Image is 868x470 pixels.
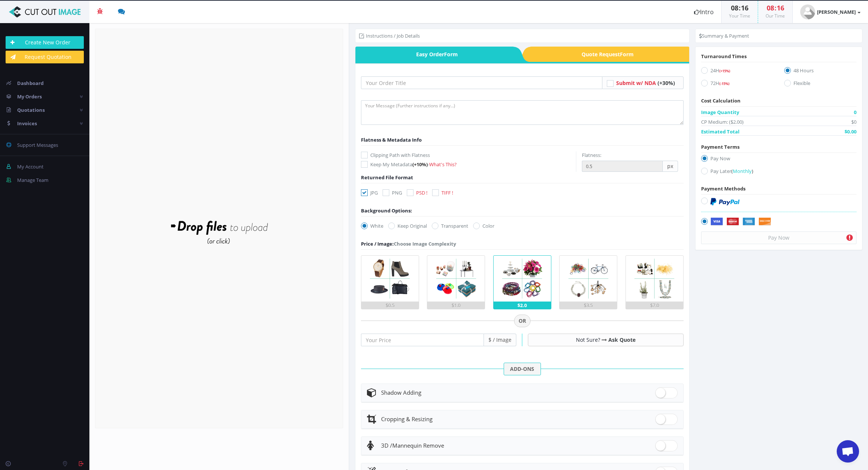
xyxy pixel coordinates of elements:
[701,143,739,150] span: Payment Terms
[631,256,677,302] img: 5.png
[784,67,856,77] label: 48 Hours
[17,163,44,170] span: My Account
[817,9,856,15] strong: [PERSON_NAME]
[701,79,773,89] label: 72H
[687,1,721,23] a: Intro
[361,161,576,168] label: Keep My Metadata -
[731,3,738,12] span: 08
[484,334,516,346] span: $ / Image
[361,136,422,143] span: Flatness & Metadata Info
[361,174,413,181] span: Returned File Format
[17,80,44,86] span: Dashboard
[777,3,784,12] span: 16
[576,336,600,343] span: Not Sure?
[766,13,785,19] small: Our Time
[388,222,427,230] label: Keep Original
[837,440,859,463] a: Open chat
[433,256,479,302] img: 2.png
[6,6,84,18] img: Cut Out Image
[793,1,868,23] a: [PERSON_NAME]
[719,81,729,86] span: (-15%)
[731,168,753,174] a: (Monthly)
[566,256,611,302] img: 4.png
[701,128,739,135] span: Estimated Total
[367,256,413,302] img: 1.png
[701,53,747,60] span: Turnaround Times
[412,161,428,168] span: (+10%)
[851,118,856,126] span: $0
[427,302,485,309] div: $1.0
[701,108,739,116] span: Image Quantity
[17,107,45,113] span: Quotations
[361,207,412,214] div: Background Options:
[663,161,678,172] span: px
[701,155,856,165] label: Pay Now
[845,128,856,135] span: $0.00
[361,76,602,89] input: Your Order Title
[800,4,815,19] img: timthumb.php
[17,177,48,183] span: Manage Team
[355,47,513,62] a: Easy OrderForm
[719,67,730,74] a: (+15%)
[361,334,484,346] input: Your Price
[582,151,601,159] label: Flatness:
[616,79,656,86] span: Submit w/ NDA
[699,32,749,40] li: Summary & Payment
[381,442,392,449] span: 3D /
[560,302,617,309] div: $3.5
[733,168,752,174] span: Monthly
[361,222,383,230] label: White
[701,97,741,104] span: Cost Calculation
[729,13,750,19] small: Your Time
[494,302,551,309] div: $2.0
[361,240,394,247] span: Price / Image:
[710,198,739,205] img: PayPal
[381,389,421,396] span: Shadow Adding
[381,415,433,423] span: Cropping & Resizing
[432,222,468,230] label: Transparent
[416,189,427,196] span: PSD !
[532,47,689,62] span: Quote Request
[441,189,453,196] span: TIFF !
[626,302,683,309] div: $7.0
[361,302,419,309] div: $0.5
[701,167,856,177] label: Pay Later
[701,67,773,77] label: 24H
[381,442,444,449] span: Mannequin Remove
[499,256,545,302] img: 3.png
[429,161,457,168] a: What's This?
[6,51,84,63] a: Request Quotation
[17,120,37,127] span: Invoices
[710,218,771,226] img: Securely by Stripe
[361,151,576,159] label: Clipping Path with Flatness
[355,47,513,62] span: Easy Order
[854,108,856,116] span: 0
[17,93,42,100] span: My Orders
[658,79,675,86] span: (+30%)
[6,36,84,49] a: Create New Order
[620,51,634,58] i: Form
[608,336,636,343] a: Ask Quote
[504,363,541,375] span: ADD-ONS
[701,185,745,192] span: Payment Methods
[17,142,58,148] span: Support Messages
[767,3,774,12] span: 08
[741,3,748,12] span: 16
[784,79,856,89] label: Flexible
[719,80,729,86] a: (-15%)
[361,189,378,196] label: JPG
[719,69,730,73] span: (+15%)
[383,189,402,196] label: PNG
[514,315,530,327] span: OR
[473,222,494,230] label: Color
[616,79,675,86] a: Submit w/ NDA (+30%)
[532,47,689,62] a: Quote RequestForm
[361,240,456,247] div: Choose Image Complexity
[738,3,741,12] span: :
[774,3,777,12] span: :
[359,32,420,40] li: Instructions / Job Details
[444,51,458,58] i: Form
[701,118,744,126] span: CP Medium: ($2.00)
